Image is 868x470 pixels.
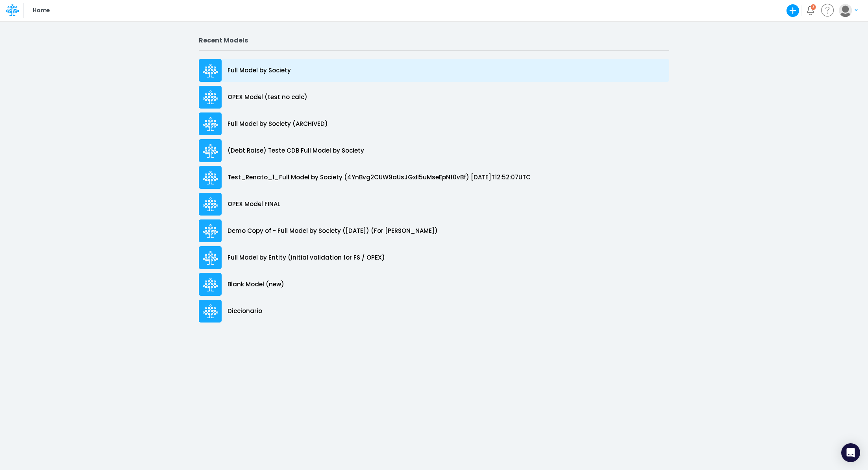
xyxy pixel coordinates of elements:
p: Home [33,6,50,15]
div: Open Intercom Messenger [841,443,860,462]
p: Diccionario [228,307,262,316]
a: OPEX Model FINAL [199,191,669,217]
a: Test_Renato_1_Full Model by Society (4YnBvg2CUW9aUsJGxII5uMseEpNf0vBf) [DATE]T12:52:07UTC [199,164,669,191]
p: Full Model by Entity (initial validation for FS / OPEX) [228,253,385,262]
p: Test_Renato_1_Full Model by Society (4YnBvg2CUW9aUsJGxII5uMseEpNf0vBf) [DATE]T12:52:07UTC [228,173,531,182]
a: Diccionario [199,298,669,324]
a: Full Model by Entity (initial validation for FS / OPEX) [199,244,669,271]
p: Blank Model (new) [228,280,284,289]
a: Blank Model (new) [199,271,669,298]
p: OPEX Model (test no calc) [228,93,307,102]
a: (Debt Raise) Teste CDB Full Model by Society [199,137,669,164]
p: Demo Copy of - Full Model by Society ([DATE]) (For [PERSON_NAME]) [228,227,438,236]
a: Full Model by Society (ARCHIVED) [199,111,669,137]
a: Notifications [806,6,815,15]
p: Full Model by Society [228,66,291,75]
a: Full Model by Society [199,57,669,84]
p: OPEX Model FINAL [228,200,280,209]
div: 3 unread items [812,5,814,9]
h2: Recent Models [199,37,669,44]
p: Full Model by Society (ARCHIVED) [228,120,328,129]
a: OPEX Model (test no calc) [199,84,669,111]
p: (Debt Raise) Teste CDB Full Model by Society [228,146,364,155]
a: Demo Copy of - Full Model by Society ([DATE]) (For [PERSON_NAME]) [199,217,669,244]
